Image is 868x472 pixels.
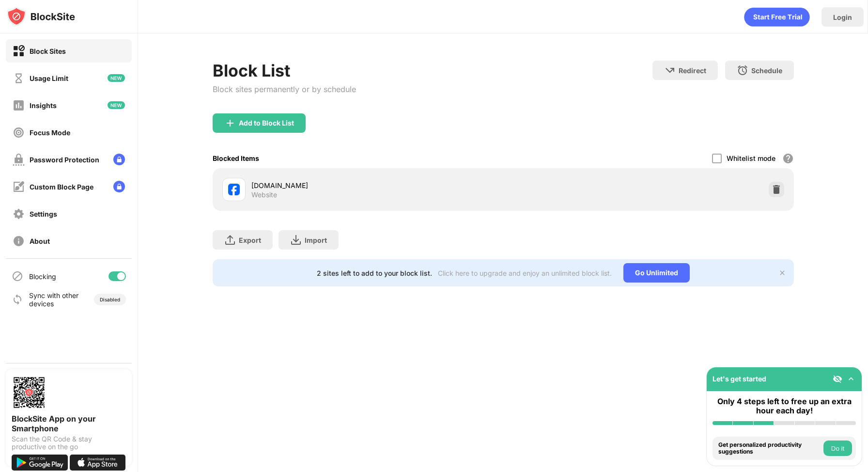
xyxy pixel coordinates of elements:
div: Sync with other devices [29,291,79,308]
img: about-off.svg [13,235,25,247]
img: options-page-qr-code.png [12,375,46,410]
img: logo-blocksite.svg [7,7,75,26]
div: Block List [213,61,356,80]
img: new-icon.svg [108,101,125,109]
img: new-icon.svg [108,74,125,82]
div: [DOMAIN_NAME] [251,180,503,190]
img: favicons [228,184,240,195]
div: Only 4 steps left to free up an extra hour each day! [713,397,856,415]
img: focus-off.svg [13,126,25,139]
div: Website [251,190,277,199]
img: time-usage-off.svg [13,72,25,84]
img: get-it-on-google-play.svg [12,455,68,471]
div: Get personalized productivity suggestions [718,441,821,456]
div: Scan the QR Code & stay productive on the go [12,435,126,451]
img: blocking-icon.svg [12,270,23,282]
div: Let's get started [713,375,766,383]
div: Redirect [679,66,706,75]
img: lock-menu.svg [113,181,125,192]
img: eye-not-visible.svg [833,374,842,384]
div: Disabled [100,297,120,302]
div: Go Unlimited [623,263,690,283]
div: Blocked Items [213,154,259,162]
div: Whitelist mode [727,154,775,162]
img: insights-off.svg [13,99,25,111]
img: password-protection-off.svg [13,154,25,166]
div: Blocking [29,272,56,281]
img: lock-menu.svg [113,154,125,165]
div: Password Protection [30,156,99,164]
div: Export [239,236,261,244]
div: Block Sites [30,47,66,55]
div: Custom Block Page [30,183,93,191]
img: download-on-the-app-store.svg [70,455,126,471]
div: Click here to upgrade and enjoy an unlimited block list. [438,269,612,277]
div: Schedule [751,66,782,75]
div: Focus Mode [30,128,70,137]
img: settings-off.svg [13,208,25,220]
img: omni-setup-toggle.svg [846,374,856,384]
div: animation [744,7,810,27]
div: Insights [30,101,57,110]
img: customize-block-page-off.svg [13,181,25,193]
div: Login [833,13,852,21]
div: Import [305,236,327,244]
div: Settings [30,210,57,218]
img: x-button.svg [778,269,786,277]
div: Add to Block List [239,119,294,127]
div: Usage Limit [30,74,68,82]
button: Do it [823,441,852,456]
img: block-on.svg [13,45,25,57]
div: About [30,237,50,245]
div: Block sites permanently or by schedule [213,84,356,94]
div: 2 sites left to add to your block list. [317,269,432,277]
div: BlockSite App on your Smartphone [12,414,126,433]
img: sync-icon.svg [12,294,23,305]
